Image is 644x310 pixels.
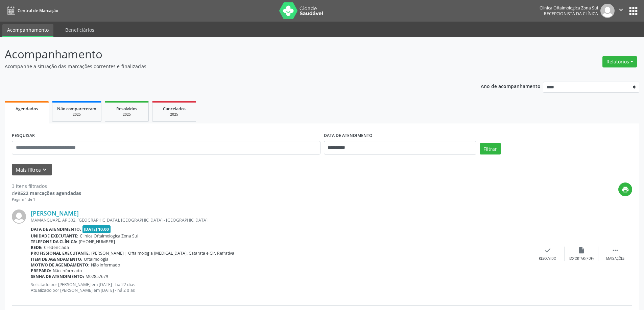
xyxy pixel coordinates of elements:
[602,56,637,67] button: Relatórios
[12,131,35,141] label: PESQUISAR
[16,106,38,112] span: Agendados
[31,209,79,217] a: [PERSON_NAME]
[18,8,58,13] span: Central de Marcação
[44,245,69,250] span: Credenciada
[615,4,627,18] button: 
[31,217,531,223] div: MAMANGUAPE, AP 302, [GEOGRAPHIC_DATA], [GEOGRAPHIC_DATA] - [GEOGRAPHIC_DATA]
[2,24,53,37] a: Acompanhamento
[57,106,96,112] span: Não compareceram
[31,282,531,293] p: Solicitado por [PERSON_NAME] em [DATE] - há 22 dias Atualizado por [PERSON_NAME] em [DATE] - há 2...
[5,5,58,16] a: Central de Marcação
[618,182,632,196] button: print
[18,190,81,196] strong: 9522 marcações agendadas
[12,190,81,197] div: de
[544,247,551,254] i: check
[163,106,186,112] span: Cancelados
[617,6,625,13] i: 
[31,233,78,239] b: Unidade executante:
[12,182,81,190] div: 3 itens filtrados
[12,197,81,202] div: Página 1 de 1
[157,112,191,117] div: 2025
[5,46,449,63] p: Acompanhamento
[480,143,501,154] button: Filtrar
[41,166,48,173] i: keyboard_arrow_down
[31,245,43,250] b: Rede:
[612,247,619,254] i: 
[481,82,541,90] p: Ano de acompanhamento
[31,274,84,279] b: Senha de atendimento:
[606,256,624,261] div: Mais ações
[12,209,26,224] img: img
[61,24,99,36] a: Beneficiários
[53,268,82,274] span: Não informado
[12,164,52,176] button: Mais filtroskeyboard_arrow_down
[540,5,598,11] div: Clinica Oftalmologica Zona Sul
[544,11,598,17] span: Recepcionista da clínica
[82,225,111,233] span: [DATE] 10:00
[31,268,51,274] b: Preparo:
[79,239,115,245] span: [PHONE_NUMBER]
[578,247,585,254] i: insert_drive_file
[31,239,77,245] b: Telefone da clínica:
[569,256,594,261] div: Exportar (PDF)
[31,256,82,262] b: Item de agendamento:
[31,226,81,232] b: Data de atendimento:
[31,262,90,268] b: Motivo de agendamento:
[539,256,556,261] div: Resolvido
[86,274,108,279] span: M02857679
[622,186,629,193] i: print
[57,112,96,117] div: 2025
[324,131,373,141] label: DATA DE ATENDIMENTO
[31,250,90,256] b: Profissional executante:
[116,106,137,112] span: Resolvidos
[91,250,234,256] span: [PERSON_NAME] | Oftalmologia [MEDICAL_DATA], Catarata e Cir. Refrativa
[627,5,639,17] button: apps
[5,63,449,70] p: Acompanhe a situação das marcações correntes e finalizadas
[84,256,109,262] span: Oftalmologia
[80,233,138,239] span: Clinica Oftalmologica Zona Sul
[91,262,120,268] span: Não informado
[110,112,144,117] div: 2025
[600,4,615,18] img: img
